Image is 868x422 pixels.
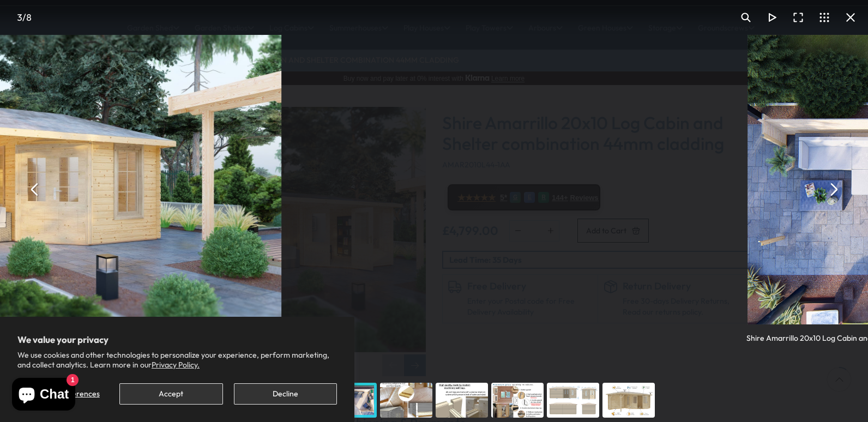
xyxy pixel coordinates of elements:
[17,350,337,370] p: We use cookies and other technologies to personalize your experience, perform marketing, and coll...
[234,383,337,405] button: Decline
[26,11,32,23] span: 8
[820,176,846,202] button: Next
[9,378,79,413] inbox-online-store-chat: Shopify online store chat
[17,11,22,23] span: 3
[119,383,222,405] button: Accept
[4,4,44,31] div: /
[17,334,337,345] h2: We value your privacy
[811,4,837,31] button: Toggle thumbnails
[152,360,200,370] a: Privacy Policy.
[837,4,864,31] button: Close
[733,4,759,31] button: Toggle zoom level
[22,176,48,202] button: Previous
